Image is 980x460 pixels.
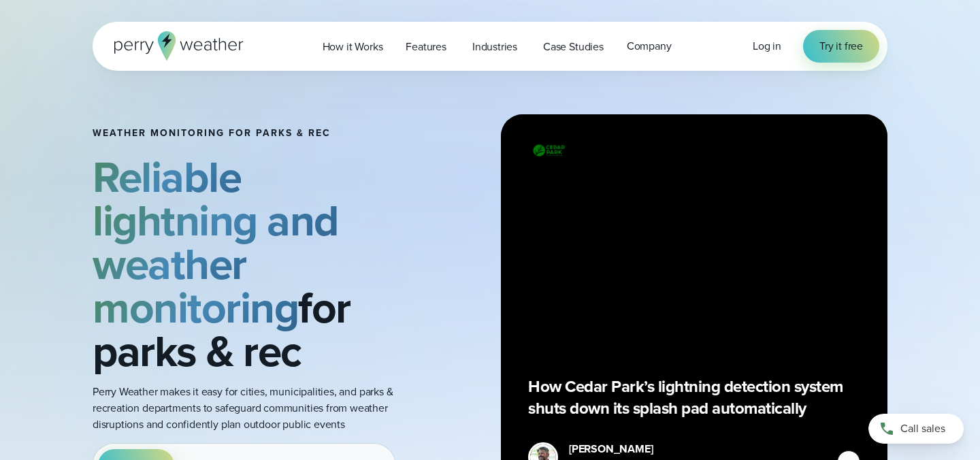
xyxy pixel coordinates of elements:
span: Call sales [900,421,945,437]
strong: Reliable lightning and weather monitoring [93,145,339,340]
span: Company [627,38,672,54]
h2: for parks & rec [93,155,411,373]
a: Call sales [868,414,964,444]
a: How it Works [311,33,395,61]
span: Features [406,39,446,55]
span: Try it free [819,38,863,54]
h1: Weather Monitoring for parks & rec [93,128,411,139]
span: How it Works [323,39,383,55]
a: Log in [753,38,781,54]
p: Perry Weather makes it easy for cities, municipalities, and parks & recreation departments to saf... [93,384,411,433]
span: Log in [753,38,781,54]
div: [PERSON_NAME] [569,441,718,457]
span: Case Studies [543,39,604,55]
a: Case Studies [532,33,615,61]
a: Try it free [803,30,879,63]
span: Industries [472,39,517,55]
img: City of Cedar Parks Logo [528,142,569,159]
p: How Cedar Park’s lightning detection system shuts down its splash pad automatically [528,376,860,419]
